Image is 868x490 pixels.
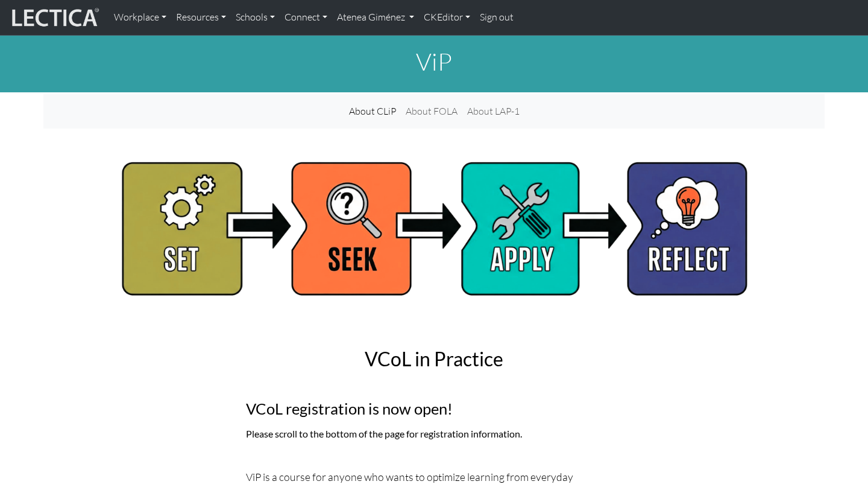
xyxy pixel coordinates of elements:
a: Sign out [475,5,518,30]
a: CKEditor [419,5,475,30]
a: Schools [231,5,280,30]
a: About LAP-1 [462,99,524,124]
h6: Please scroll to the bottom of the page for registration information. [246,428,622,439]
h1: ViP [43,47,825,76]
a: Resources [171,5,231,30]
h3: VCoL registration is now open! [246,399,622,418]
a: About FOLA [401,99,462,124]
a: About CLiP [344,99,401,124]
a: Atenea Giménez [332,5,419,30]
a: Connect [280,5,332,30]
a: Workplace [109,5,171,30]
img: Ad image [116,157,752,299]
h2: VCoL in Practice [246,348,622,371]
img: lecticalive [9,6,99,29]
